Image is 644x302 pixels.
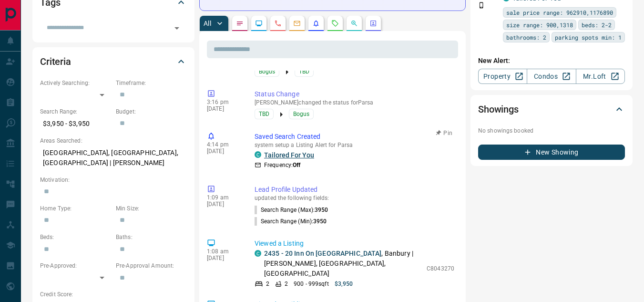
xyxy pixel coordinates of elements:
p: 900 - 999 sqft [294,280,328,288]
p: [DATE] [207,255,240,261]
svg: Push Notification Only [478,2,485,9]
a: Mr.Loft [576,69,625,84]
button: New Showing [478,145,625,160]
p: [DATE] [207,148,240,155]
svg: Emails [293,20,301,27]
p: $3,950 [335,280,353,288]
strong: Off [293,162,300,168]
a: Condos [527,69,576,84]
h2: Criteria [40,54,71,69]
p: Search Range (Max) : [255,206,328,214]
p: Frequency: [264,161,300,169]
p: $3,950 - $3,950 [40,116,111,132]
span: bathrooms: 2 [506,32,546,42]
span: beds: 2-2 [582,20,612,30]
p: updated the following fields: [255,195,454,201]
p: system setup a Listing Alert for Parsa [255,142,454,148]
p: Budget: [116,107,187,116]
p: No showings booked [478,126,625,135]
p: 3:16 pm [207,99,240,105]
p: 2 [285,280,288,288]
span: TBD [299,67,309,76]
span: 3950 [315,207,328,213]
span: size range: 900,1318 [506,20,573,30]
p: [PERSON_NAME] changed the status for Parsa [255,99,454,106]
a: 2435 - 20 Inn On [GEOGRAPHIC_DATA] [264,250,381,257]
span: Bogus [293,109,309,119]
p: Home Type: [40,204,111,213]
p: Actively Searching: [40,79,111,87]
svg: Calls [274,20,282,27]
button: Pin [430,129,458,137]
p: Saved Search Created [255,132,454,142]
p: 1:09 am [207,194,240,201]
p: Beds: [40,233,111,241]
p: Min Size: [116,204,187,213]
span: parking spots min: 1 [555,32,622,42]
a: Property [478,69,527,84]
span: Bogus [259,67,275,76]
p: [GEOGRAPHIC_DATA], [GEOGRAPHIC_DATA], [GEOGRAPHIC_DATA] | [PERSON_NAME] [40,145,187,171]
p: Pre-Approval Amount: [116,261,187,270]
a: Tailored For You [264,151,314,159]
p: Status Change [255,89,454,99]
svg: Agent Actions [369,20,377,27]
p: Areas Searched: [40,136,187,145]
span: 3950 [313,218,327,225]
p: Search Range: [40,107,111,116]
p: Pre-Approved: [40,261,111,270]
div: Showings [478,98,625,121]
p: Motivation: [40,176,187,184]
p: 1:08 am [207,248,240,255]
div: condos.ca [255,250,261,257]
svg: Notes [236,20,244,27]
button: Open [170,21,184,35]
span: sale price range: 962910,1176890 [506,8,613,17]
p: All [204,20,211,27]
svg: Listing Alerts [312,20,320,27]
p: [DATE] [207,105,240,112]
p: 4:14 pm [207,141,240,148]
div: Criteria [40,50,187,73]
p: 2 [266,280,269,288]
p: Timeframe: [116,79,187,87]
p: Search Range (Min) : [255,217,327,226]
svg: Lead Browsing Activity [255,20,263,27]
p: Viewed a Listing [255,239,454,249]
p: New Alert: [478,56,625,66]
h2: Showings [478,102,519,117]
svg: Opportunities [350,20,358,27]
p: Lead Profile Updated [255,185,454,195]
span: TBD [259,109,269,119]
p: Credit Score: [40,290,187,299]
p: , Banbury | [PERSON_NAME], [GEOGRAPHIC_DATA], [GEOGRAPHIC_DATA] [264,249,422,279]
p: Baths: [116,233,187,241]
div: condos.ca [255,151,261,158]
p: [DATE] [207,201,240,208]
p: C8043270 [427,264,454,273]
svg: Requests [331,20,339,27]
